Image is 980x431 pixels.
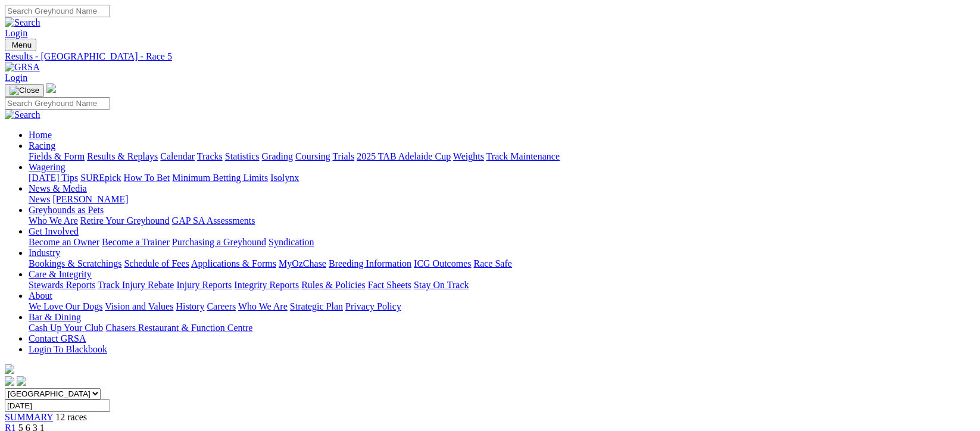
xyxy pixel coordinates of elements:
[29,215,975,226] div: Greyhounds as Pets
[172,173,268,183] a: Minimum Betting Limits
[486,151,560,161] a: Track Maintenance
[5,17,40,28] img: Search
[29,162,65,172] a: Wagering
[234,280,299,290] a: Integrity Reports
[29,237,975,248] div: Get Involved
[332,151,354,161] a: Trials
[5,412,53,422] a: SUMMARY
[290,301,343,311] a: Strategic Plan
[414,258,471,268] a: ICG Outcomes
[29,183,87,193] a: News & Media
[295,151,330,161] a: Coursing
[29,323,103,333] a: Cash Up Your Club
[29,151,85,161] a: Fields & Form
[105,323,252,333] a: Chasers Restaurant & Function Centre
[453,151,484,161] a: Weights
[12,40,32,49] span: Menu
[279,258,326,268] a: MyOzChase
[262,151,293,161] a: Grading
[10,86,39,95] img: Close
[5,376,14,386] img: facebook.svg
[345,301,401,311] a: Privacy Policy
[5,364,14,374] img: logo-grsa-white.png
[160,151,195,161] a: Calendar
[5,84,44,97] button: Toggle navigation
[29,269,92,279] a: Care & Integrity
[5,39,36,51] button: Toggle navigation
[29,215,78,226] a: Who We Are
[5,399,110,412] input: Select date
[5,73,27,83] a: Login
[172,237,266,247] a: Purchasing a Greyhound
[29,151,975,162] div: Racing
[29,205,104,215] a: Greyhounds as Pets
[55,412,87,422] span: 12 races
[98,280,174,290] a: Track Injury Rebate
[29,258,121,268] a: Bookings & Scratchings
[172,215,255,226] a: GAP SA Assessments
[269,237,314,247] a: Syndication
[29,312,81,322] a: Bar & Dining
[80,173,121,183] a: SUREpick
[29,280,95,290] a: Stewards Reports
[87,151,158,161] a: Results & Replays
[270,173,299,183] a: Isolynx
[5,110,40,120] img: Search
[102,237,170,247] a: Become a Trainer
[176,301,204,311] a: History
[225,151,260,161] a: Statistics
[238,301,288,311] a: Who We Are
[29,301,975,312] div: About
[473,258,511,268] a: Race Safe
[29,301,102,311] a: We Love Our Dogs
[5,97,110,110] input: Search
[329,258,411,268] a: Breeding Information
[207,301,236,311] a: Careers
[29,194,50,204] a: News
[29,291,52,301] a: About
[29,323,975,333] div: Bar & Dining
[29,140,55,151] a: Racing
[357,151,451,161] a: 2025 TAB Adelaide Cup
[29,280,975,291] div: Care & Integrity
[368,280,411,290] a: Fact Sheets
[5,28,27,38] a: Login
[29,130,52,140] a: Home
[191,258,276,268] a: Applications & Forms
[197,151,223,161] a: Tracks
[5,5,110,17] input: Search
[29,258,975,269] div: Industry
[17,376,26,386] img: twitter.svg
[5,51,975,62] a: Results - [GEOGRAPHIC_DATA] - Race 5
[414,280,469,290] a: Stay On Track
[29,237,99,247] a: Become an Owner
[29,173,975,183] div: Wagering
[29,226,79,236] a: Get Involved
[301,280,366,290] a: Rules & Policies
[46,83,56,93] img: logo-grsa-white.png
[29,173,78,183] a: [DATE] Tips
[176,280,232,290] a: Injury Reports
[5,62,40,73] img: GRSA
[29,333,86,343] a: Contact GRSA
[29,248,60,258] a: Industry
[124,173,170,183] a: How To Bet
[52,194,128,204] a: [PERSON_NAME]
[124,258,189,268] a: Schedule of Fees
[105,301,173,311] a: Vision and Values
[29,344,107,354] a: Login To Blackbook
[80,215,170,226] a: Retire Your Greyhound
[29,194,975,205] div: News & Media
